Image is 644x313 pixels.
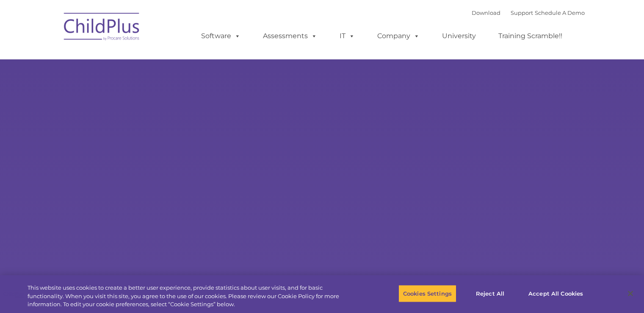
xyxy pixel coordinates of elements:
button: Cookies Settings [398,285,456,302]
a: Schedule A Demo [535,9,585,16]
div: This website uses cookies to create a better user experience, provide statistics about user visit... [28,284,354,309]
a: University [434,28,484,45]
button: Reject All [464,285,517,302]
a: IT [331,28,363,45]
a: Support [511,9,533,16]
font: | [472,9,585,16]
a: Training Scramble!! [490,28,571,45]
a: Assessments [254,28,326,45]
button: Accept All Cookies [524,285,588,302]
a: Download [472,9,500,16]
button: Close [621,284,640,303]
img: ChildPlus by Procare Solutions [60,7,144,49]
a: Software [193,28,249,45]
a: Company [369,28,428,45]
